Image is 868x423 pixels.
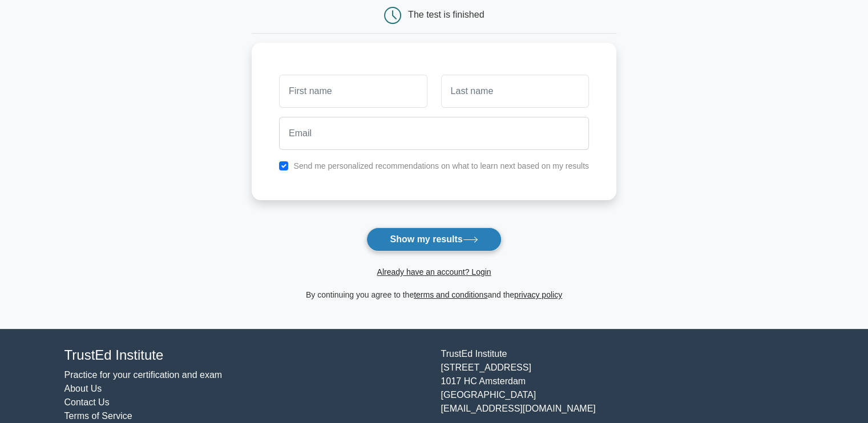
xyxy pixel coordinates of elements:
[514,290,562,299] a: privacy policy
[245,288,623,302] div: By continuing you agree to the and the
[377,267,491,276] a: Already have an account? Login
[293,161,589,170] label: Send me personalized recommendations on what to learn next based on my results
[441,75,589,108] input: Last name
[64,347,427,364] h4: TrustEd Institute
[408,10,484,19] div: The test is finished
[64,411,132,421] a: Terms of Service
[64,384,102,393] a: About Us
[64,370,223,380] a: Practice for your certification and exam
[366,227,501,251] button: Show my results
[279,75,427,108] input: First name
[279,117,589,150] input: Email
[414,290,487,299] a: terms and conditions
[64,397,110,407] a: Contact Us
